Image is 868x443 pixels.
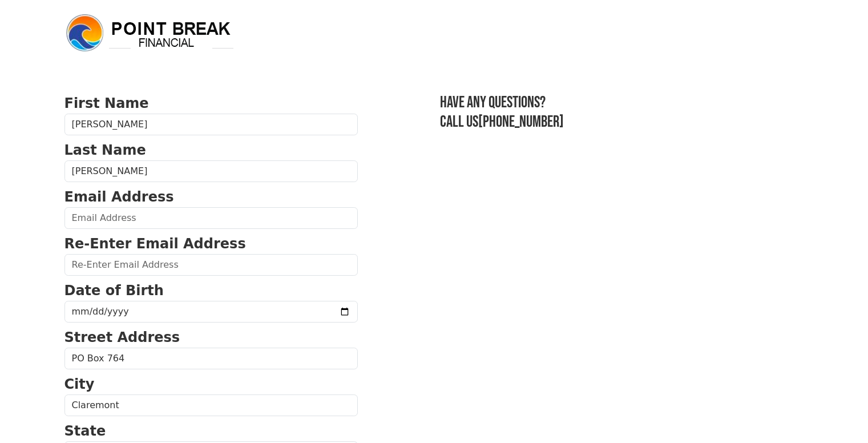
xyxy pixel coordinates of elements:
[440,93,804,112] h3: Have any questions?
[64,13,236,54] img: logo.png
[64,376,95,392] strong: City
[440,112,804,132] h3: Call us
[64,160,358,182] input: Last Name
[64,142,146,158] strong: Last Name
[64,95,149,111] strong: First Name
[64,236,246,252] strong: Re-Enter Email Address
[64,423,106,439] strong: State
[64,254,358,276] input: Re-Enter Email Address
[64,283,164,299] strong: Date of Birth
[64,394,358,416] input: City
[478,112,564,131] a: [PHONE_NUMBER]
[64,207,358,229] input: Email Address
[64,189,174,205] strong: Email Address
[64,348,358,369] input: Street Address
[64,114,358,135] input: First Name
[64,329,180,345] strong: Street Address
